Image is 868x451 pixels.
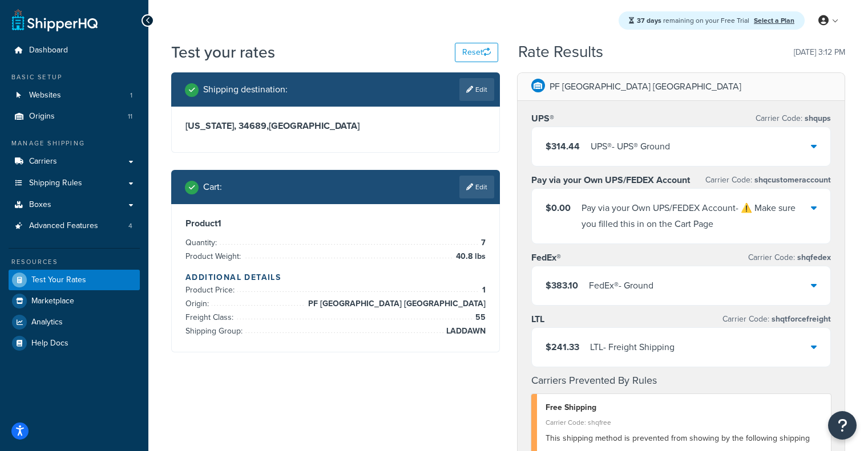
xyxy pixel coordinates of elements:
[9,312,140,332] a: Analytics
[518,43,603,61] h2: Rate Results
[550,79,741,95] p: PF [GEOGRAPHIC_DATA] [GEOGRAPHIC_DATA]
[31,339,68,348] span: Help Docs
[31,296,74,306] span: Marketplace
[203,182,222,192] h2: Cart :
[185,218,486,229] h3: Product 1
[546,415,823,430] div: Carrier Code: shqfree
[9,270,140,290] a: Test Your Rates
[29,200,51,210] span: Boxes
[637,15,661,26] strong: 37 days
[9,106,140,127] li: Origins
[9,40,140,61] a: Dashboard
[29,178,82,188] span: Shipping Rules
[794,44,845,60] p: [DATE] 3:12 PM
[305,297,486,311] span: PF [GEOGRAPHIC_DATA] [GEOGRAPHIC_DATA]
[590,339,675,355] div: LTL - Freight Shipping
[9,216,140,237] li: Advanced Features
[9,139,140,148] div: Manage Shipping
[479,283,486,297] span: 1
[546,400,823,416] div: Free Shipping
[531,314,544,325] h3: LTL
[9,106,140,127] a: Origins11
[546,340,579,354] span: $241.33
[722,311,831,327] p: Carrier Code:
[128,221,132,231] span: 4
[185,250,244,262] span: Product Weight:
[754,15,794,26] a: Select a Plan
[459,176,494,198] a: Edit
[130,91,132,100] span: 1
[185,298,212,310] span: Origin:
[473,311,486,324] span: 55
[752,174,831,186] span: shqcustomeraccount
[582,200,812,232] div: Pay via your Own UPS/FEDEX Account - ⚠️ Make sure you filled this in on the Cart Page
[531,113,554,124] h3: UPS®
[185,311,236,323] span: Freight Class:
[29,91,61,100] span: Websites
[591,139,670,155] div: UPS® - UPS® Ground
[453,250,486,263] span: 40.8 lbs
[185,284,237,296] span: Product Price:
[31,275,86,285] span: Test Your Rates
[531,373,831,388] h4: Carriers Prevented By Rules
[637,15,751,26] span: remaining on your Free Trial
[531,252,561,263] h3: FedEx®
[443,324,486,338] span: LADDAWN
[459,78,494,101] a: Edit
[185,271,486,283] h4: Additional Details
[546,279,578,292] span: $383.10
[9,333,140,354] a: Help Docs
[478,236,486,250] span: 7
[9,72,140,82] div: Basic Setup
[29,221,98,231] span: Advanced Features
[455,43,498,62] button: Reset
[185,237,220,249] span: Quantity:
[802,112,831,124] span: shqups
[756,111,831,127] p: Carrier Code:
[828,411,857,440] button: Open Resource Center
[29,112,55,121] span: Origins
[9,151,140,172] a: Carriers
[9,173,140,194] a: Shipping Rules
[9,85,140,106] a: Websites1
[589,278,653,294] div: FedEx® - Ground
[185,325,245,337] span: Shipping Group:
[171,41,275,63] h1: Test your rates
[31,318,63,327] span: Analytics
[546,140,580,153] span: $314.44
[9,85,140,106] li: Websites
[705,172,831,188] p: Carrier Code:
[185,120,486,132] h3: [US_STATE], 34689 , [GEOGRAPHIC_DATA]
[203,84,288,95] h2: Shipping destination :
[9,194,140,216] a: Boxes
[128,112,132,121] span: 11
[9,257,140,267] div: Resources
[29,157,57,166] span: Carriers
[29,46,68,55] span: Dashboard
[9,291,140,311] a: Marketplace
[531,174,690,186] h3: Pay via your Own UPS/FEDEX Account
[546,201,571,214] span: $0.00
[795,251,831,263] span: shqfedex
[769,313,831,325] span: shqtforcefreight
[9,216,140,237] a: Advanced Features4
[748,250,831,266] p: Carrier Code:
